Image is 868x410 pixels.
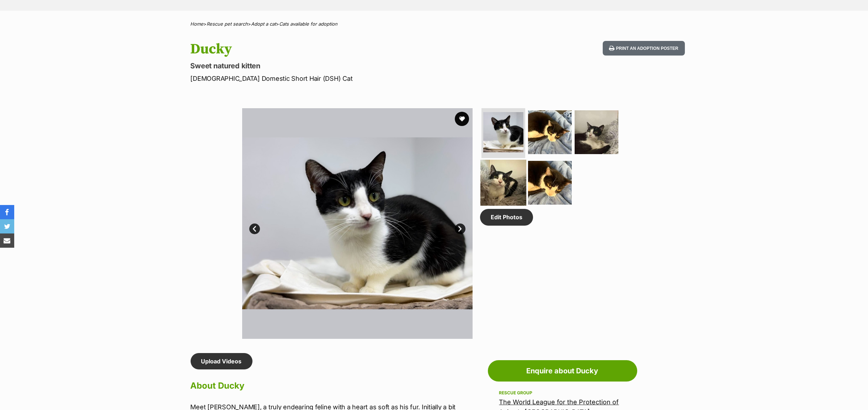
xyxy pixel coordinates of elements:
img: Photo of Ducky [242,108,473,339]
img: Photo of Ducky [483,112,523,152]
img: Photo of Ducky [480,159,526,205]
img: Photo of Ducky [528,110,572,154]
a: Adopt a cat [251,21,276,27]
h1: Ducky [191,41,491,57]
a: Edit Photos [480,209,533,225]
p: [DEMOGRAPHIC_DATA] Domestic Short Hair (DSH) Cat [191,74,491,83]
img: Photo of Ducky [528,161,572,205]
img: Photo of Ducky [575,110,618,154]
a: Enquire about Ducky [488,360,637,382]
button: Print an adoption poster [603,41,685,56]
a: Next [455,224,465,234]
p: Sweet natured kitten [191,61,491,71]
a: Cats available for adoption [279,21,338,27]
a: Rescue pet search [207,21,248,27]
button: favourite [455,112,469,126]
h2: About Ducky [191,378,484,394]
a: Prev [249,224,260,234]
a: Upload Videos [191,353,252,369]
div: Rescue group [499,390,626,396]
div: > > > [173,21,696,27]
a: Home [191,21,204,27]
